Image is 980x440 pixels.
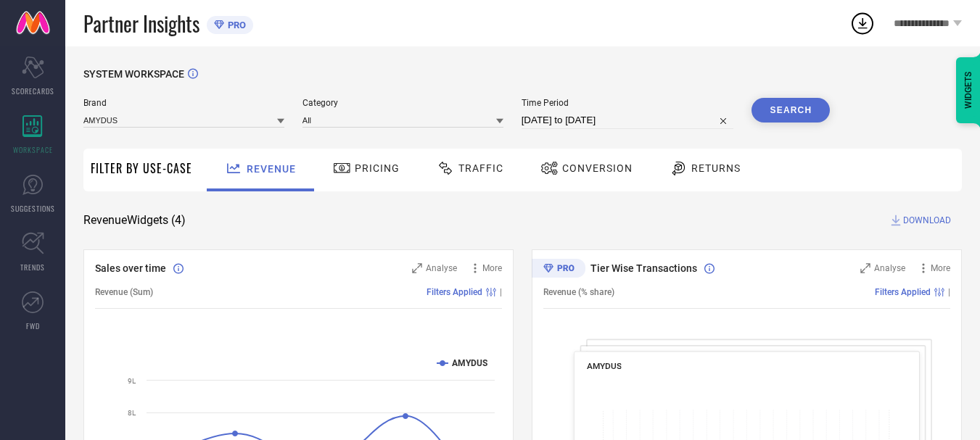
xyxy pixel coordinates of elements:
[458,162,503,174] span: Traffic
[543,287,614,297] span: Revenue (% share)
[426,263,457,273] span: Analyse
[83,213,186,228] span: Revenue Widgets ( 4 )
[875,287,931,297] span: Filters Applied
[355,162,400,174] span: Pricing
[12,86,54,96] span: SCORECARDS
[752,98,830,123] button: Search
[224,20,246,30] span: PRO
[691,162,741,174] span: Returns
[11,203,55,214] span: SUGGESTIONS
[83,68,184,80] span: SYSTEM WORKSPACE
[587,361,622,371] span: AMYDUS
[562,162,633,174] span: Conversion
[13,144,53,155] span: WORKSPACE
[91,159,192,177] span: Filter By Use-Case
[412,263,422,273] svg: Zoom
[452,358,487,368] text: AMYDUS
[128,409,136,417] text: 8L
[874,263,905,273] span: Analyse
[860,263,870,273] svg: Zoom
[532,259,585,281] div: Premium
[95,287,153,297] span: Revenue (Sum)
[948,287,950,297] span: |
[83,98,284,108] span: Brand
[903,213,951,228] span: DOWNLOAD
[482,263,502,273] span: More
[590,262,697,274] span: Tier Wise Transactions
[302,98,503,108] span: Category
[849,10,876,36] div: Open download list
[931,263,950,273] span: More
[522,98,734,108] span: Time Period
[128,377,136,385] text: 9L
[427,287,482,297] span: Filters Applied
[522,112,734,129] input: Select time period
[26,320,40,331] span: FWD
[500,287,502,297] span: |
[95,262,166,274] span: Sales over time
[247,163,296,175] span: Revenue
[83,9,199,38] span: Partner Insights
[20,262,45,273] span: TRENDS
